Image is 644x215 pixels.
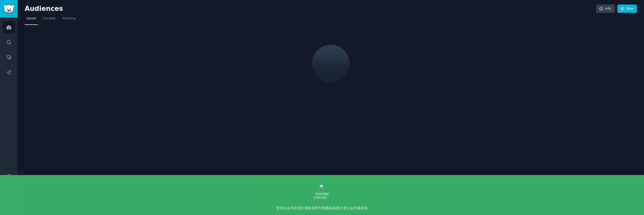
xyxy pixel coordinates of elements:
[41,15,57,25] a: Curated
[62,16,75,21] span: Trending
[617,5,637,13] a: New
[596,5,615,13] a: Info
[43,16,55,21] span: Curated
[25,15,38,25] a: Saved
[3,5,15,13] img: GummySearch logo
[61,15,77,25] a: Trending
[26,16,36,21] span: Saved
[25,5,596,13] h2: Audiences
